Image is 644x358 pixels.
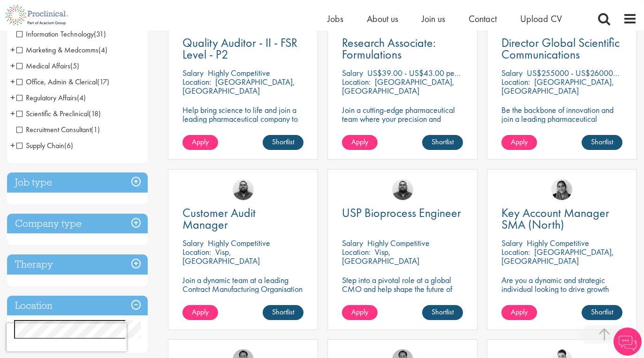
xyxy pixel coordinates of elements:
[7,296,148,316] h3: Location
[182,205,256,232] span: Customer Audit Manager
[501,238,523,248] span: Salary
[10,106,15,120] span: +
[7,172,148,193] h3: Job type
[208,67,270,78] p: Highly Competitive
[342,76,371,87] span: Location:
[182,246,211,257] span: Location:
[342,37,463,60] a: Research Associate: Formulations
[16,61,79,71] span: Medical Affairs
[263,305,303,320] a: Shortlist
[70,61,79,71] span: (5)
[89,109,101,119] span: (18)
[501,76,530,87] span: Location:
[182,35,297,62] span: Quality Auditor - II - FSR Level - P2
[501,205,609,232] span: Key Account Manager SMA (North)
[582,305,622,320] a: Shortlist
[7,214,148,234] h3: Company type
[342,276,463,302] p: Step into a pivotal role at a global CMO and help shape the future of healthcare manufacturing.
[64,141,73,150] span: (6)
[501,37,622,60] a: Director Global Scientific Communications
[16,61,70,71] span: Medical Affairs
[342,205,461,221] span: USP Bioprocess Engineer
[511,137,528,147] span: Apply
[342,207,463,219] a: USP Bioprocess Engineer
[98,45,107,55] span: (4)
[501,207,622,231] a: Key Account Manager SMA (North)
[16,109,89,119] span: Scientific & Preclinical
[501,35,620,62] span: Director Global Scientific Communications
[422,13,445,25] a: Join us
[342,35,436,62] span: Research Associate: Formulations
[469,13,497,25] a: Contact
[327,13,343,25] a: Jobs
[501,246,530,257] span: Location:
[16,141,64,150] span: Supply Chain
[16,141,73,150] span: Supply Chain
[422,305,463,320] a: Shortlist
[182,207,303,231] a: Customer Audit Manager
[367,67,473,78] p: US$39.00 - US$43.00 per hour
[263,135,303,150] a: Shortlist
[501,305,537,320] a: Apply
[10,90,15,104] span: +
[208,238,270,248] p: Highly Competitive
[501,135,537,150] a: Apply
[367,238,430,248] p: Highly Competitive
[501,246,614,266] p: [GEOGRAPHIC_DATA], [GEOGRAPHIC_DATA]
[614,328,642,356] img: Chatbot
[16,45,98,55] span: Marketing & Medcomms
[16,93,86,103] span: Regulatory Affairs
[182,105,303,150] p: Help bring science to life and join a leading pharmaceutical company to play a key role in delive...
[392,179,413,200] img: Ashley Bennett
[551,179,572,200] img: Anjali Parbhu
[10,75,15,89] span: +
[7,323,127,351] iframe: reCAPTCHA
[16,125,100,134] span: Recruitment Consultant
[233,179,254,200] img: Ashley Bennett
[16,125,91,134] span: Recruitment Consultant
[16,109,101,119] span: Scientific & Preclinical
[182,238,204,248] span: Salary
[182,67,204,78] span: Salary
[94,29,106,39] span: (31)
[192,137,209,147] span: Apply
[16,29,94,39] span: Information Technology
[10,43,15,57] span: +
[182,276,303,311] p: Join a dynamic team at a leading Contract Manufacturing Organisation and contribute to groundbrea...
[16,45,107,55] span: Marketing & Medcomms
[520,13,562,25] a: Upload CV
[351,137,368,147] span: Apply
[582,135,622,150] a: Shortlist
[182,76,211,87] span: Location:
[182,135,218,150] a: Apply
[182,305,218,320] a: Apply
[511,307,528,317] span: Apply
[77,93,86,103] span: (4)
[16,93,77,103] span: Regulatory Affairs
[527,238,589,248] p: Highly Competitive
[342,246,371,257] span: Location:
[367,13,398,25] a: About us
[501,276,622,311] p: Are you a dynamic and strategic individual looking to drive growth and build lasting partnerships...
[422,135,463,150] a: Shortlist
[501,105,622,159] p: Be the backbone of innovation and join a leading pharmaceutical company to help keep life-changin...
[342,67,363,78] span: Salary
[342,76,455,96] p: [GEOGRAPHIC_DATA], [GEOGRAPHIC_DATA]
[182,37,303,60] a: Quality Auditor - II - FSR Level - P2
[182,76,295,96] p: [GEOGRAPHIC_DATA], [GEOGRAPHIC_DATA]
[7,254,148,275] h3: Therapy
[501,67,523,78] span: Salary
[501,76,614,96] p: [GEOGRAPHIC_DATA], [GEOGRAPHIC_DATA]
[342,135,378,150] a: Apply
[342,238,363,248] span: Salary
